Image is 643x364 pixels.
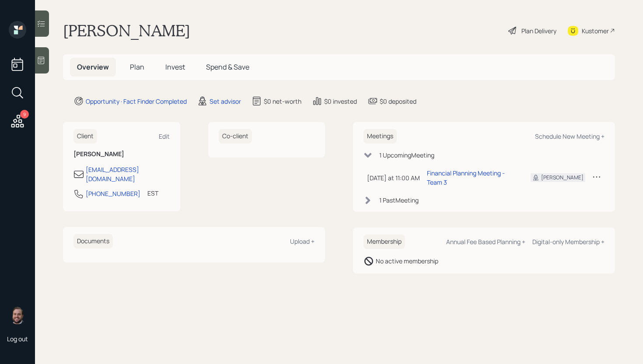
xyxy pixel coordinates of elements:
[77,62,109,72] span: Overview
[535,132,605,140] div: Schedule New Meeting +
[86,97,187,106] div: Opportunity · Fact Finder Completed
[532,238,605,246] div: Digital-only Membership +
[130,62,144,72] span: Plan
[380,97,416,106] div: $0 deposited
[541,174,584,182] div: [PERSON_NAME]
[379,150,434,160] div: 1 Upcoming Meeting
[206,62,249,72] span: Spend & Save
[363,234,405,249] h6: Membership
[73,150,170,158] h6: [PERSON_NAME]
[73,234,113,248] h6: Documents
[20,110,29,119] div: 9
[367,173,420,182] div: [DATE] at 11:00 AM
[73,129,97,143] h6: Client
[159,132,170,140] div: Edit
[379,196,419,205] div: 1 Past Meeting
[7,335,28,343] div: Log out
[86,189,140,198] div: [PHONE_NUMBER]
[290,237,315,245] div: Upload +
[147,189,158,198] div: EST
[427,168,517,187] div: Financial Planning Meeting - Team 3
[363,129,397,143] h6: Meetings
[210,97,241,106] div: Set advisor
[165,62,185,72] span: Invest
[86,165,170,183] div: [EMAIL_ADDRESS][DOMAIN_NAME]
[376,256,438,266] div: No active membership
[264,97,301,106] div: $0 net-worth
[63,21,190,40] h1: [PERSON_NAME]
[582,26,609,35] div: Kustomer
[219,129,252,143] h6: Co-client
[446,238,525,246] div: Annual Fee Based Planning +
[324,97,357,106] div: $0 invested
[9,307,26,324] img: james-distasi-headshot.png
[521,26,556,35] div: Plan Delivery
